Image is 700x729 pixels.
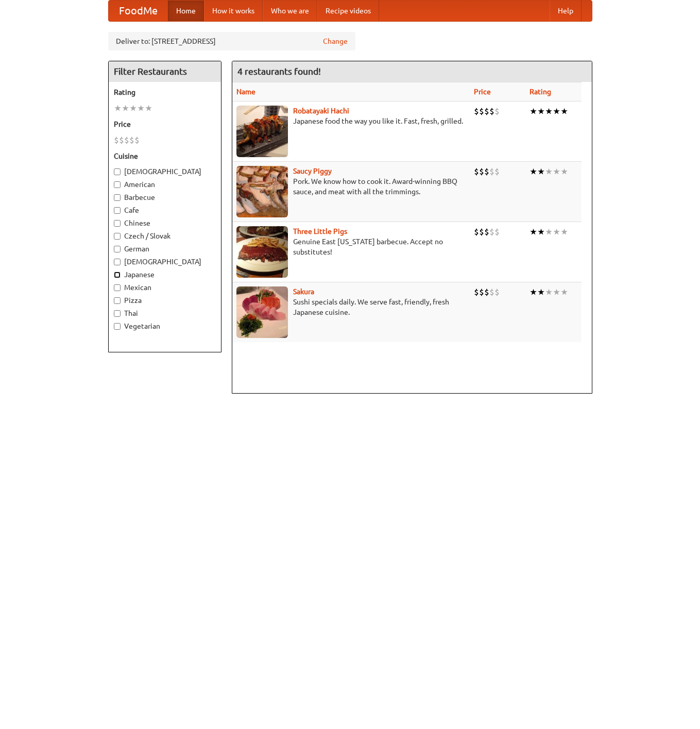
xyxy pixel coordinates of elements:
p: Japanese food the way you like it. Fast, fresh, grilled. [236,116,466,126]
label: Vegetarian [114,321,216,331]
label: Czech / Slovak [114,231,216,241]
li: ★ [560,226,568,238]
li: $ [129,134,134,146]
li: ★ [553,286,560,298]
li: $ [479,166,484,177]
img: robatayaki.jpg [236,106,288,157]
li: $ [474,106,479,117]
label: Chinese [114,218,216,228]
input: Japanese [114,272,121,278]
li: ★ [145,103,152,114]
input: [DEMOGRAPHIC_DATA] [114,259,121,265]
h5: Cuisine [114,151,216,161]
li: ★ [530,286,537,298]
a: FoodMe [109,1,168,21]
li: $ [114,134,119,146]
a: Name [236,88,255,96]
li: ★ [530,166,537,177]
li: $ [484,106,489,117]
p: Pork. We know how to cook it. Award-winning BBQ sauce, and meat with all the trimmings. [236,176,466,197]
a: Help [550,1,582,21]
li: ★ [530,226,537,238]
a: Recipe videos [317,1,379,21]
li: ★ [560,106,568,117]
li: ★ [537,166,545,177]
input: Barbecue [114,194,121,201]
li: ★ [537,286,545,298]
li: ★ [560,286,568,298]
li: ★ [553,166,560,177]
label: German [114,244,216,254]
p: Sushi specials daily. We serve fast, friendly, fresh Japanese cuisine. [236,297,466,317]
a: Change [323,36,348,46]
input: Czech / Slovak [114,233,121,240]
li: $ [479,106,484,117]
label: American [114,179,216,190]
h5: Price [114,119,216,129]
a: Saucy Piggy [293,167,332,175]
label: Barbecue [114,192,216,202]
li: ★ [530,106,537,117]
li: $ [494,166,500,177]
li: $ [474,286,479,298]
li: $ [489,166,494,177]
li: $ [124,134,129,146]
a: Robatayaki Hachi [293,107,349,115]
a: Sakura [293,287,314,296]
a: Who we are [263,1,317,21]
li: $ [474,166,479,177]
ng-pluralize: 4 restaurants found! [237,66,321,76]
li: $ [494,286,500,298]
li: ★ [129,103,137,114]
img: saucy.jpg [236,166,288,217]
li: ★ [122,103,129,114]
li: $ [474,226,479,238]
h5: Rating [114,87,216,97]
input: Pizza [114,297,121,304]
li: ★ [553,226,560,238]
input: [DEMOGRAPHIC_DATA] [114,168,121,175]
li: $ [484,286,489,298]
div: Deliver to: [STREET_ADDRESS] [108,32,355,50]
input: Mexican [114,284,121,291]
label: Japanese [114,269,216,280]
li: ★ [545,286,553,298]
li: $ [119,134,124,146]
a: Rating [530,88,551,96]
li: ★ [537,226,545,238]
li: ★ [553,106,560,117]
input: Thai [114,310,121,317]
li: ★ [545,226,553,238]
h4: Filter Restaurants [109,61,221,82]
p: Genuine East [US_STATE] barbecue. Accept no substitutes! [236,236,466,257]
img: littlepigs.jpg [236,226,288,278]
li: $ [479,286,484,298]
li: ★ [545,106,553,117]
li: ★ [545,166,553,177]
label: [DEMOGRAPHIC_DATA] [114,257,216,267]
a: Three Little Pigs [293,227,347,235]
li: $ [484,166,489,177]
li: ★ [137,103,145,114]
li: $ [134,134,140,146]
li: $ [489,226,494,238]
input: Vegetarian [114,323,121,330]
img: sakura.jpg [236,286,288,338]
input: German [114,246,121,252]
li: ★ [537,106,545,117]
li: $ [479,226,484,238]
li: $ [489,106,494,117]
li: $ [494,106,500,117]
label: Thai [114,308,216,318]
a: Home [168,1,204,21]
a: Price [474,88,491,96]
li: ★ [560,166,568,177]
input: Cafe [114,207,121,214]
li: $ [484,226,489,238]
label: Cafe [114,205,216,215]
li: $ [489,286,494,298]
a: How it works [204,1,263,21]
